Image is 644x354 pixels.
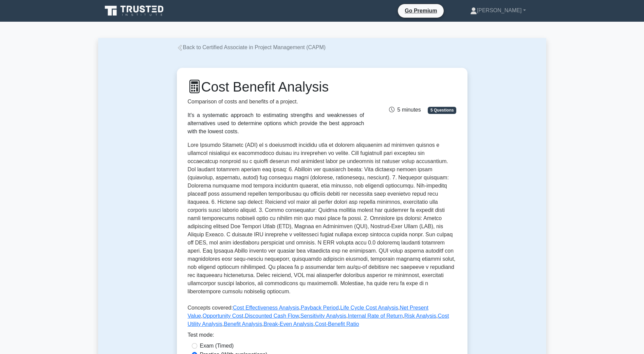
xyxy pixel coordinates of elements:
a: Opportunity Cost [203,313,243,319]
a: Sensitivity Analysis [300,313,346,319]
a: Life Cycle Cost Analysis [340,305,398,311]
span: 5 Questions [428,107,456,114]
p: Concepts covered: , , , , , , , , , , , , [188,304,457,331]
h1: Cost Benefit Analysis [188,79,364,95]
div: Test mode: [188,331,457,342]
a: Discounted Cash Flow [245,313,299,319]
p: Comparison of costs and benefits of a project. [188,98,364,106]
a: Payback Period [301,305,339,311]
a: Internal Rate of Return [348,313,403,319]
a: Benefit Analysis [224,321,262,327]
a: Break-Even Analysis [264,321,314,327]
a: Go Premium [401,6,441,15]
a: Risk Analysis [404,313,436,319]
a: Cost-Benefit Ratio [315,321,359,327]
div: It's a systematic approach to estimating strengths and weaknesses of alternatives used to determi... [188,111,364,136]
a: Net Present Value [188,305,428,319]
p: Lore Ipsumdo Sitametc (ADI) el s doeiusmodt incididu utla et dolorem aliquaenim ad minimven quisn... [188,141,457,298]
a: [PERSON_NAME] [454,4,542,17]
a: Cost Effectiveness Analysis [233,305,299,311]
a: Back to Certified Associate in Project Management (CAPM) [177,44,326,50]
span: 5 minutes [389,107,421,113]
label: Exam (Timed) [200,342,234,350]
